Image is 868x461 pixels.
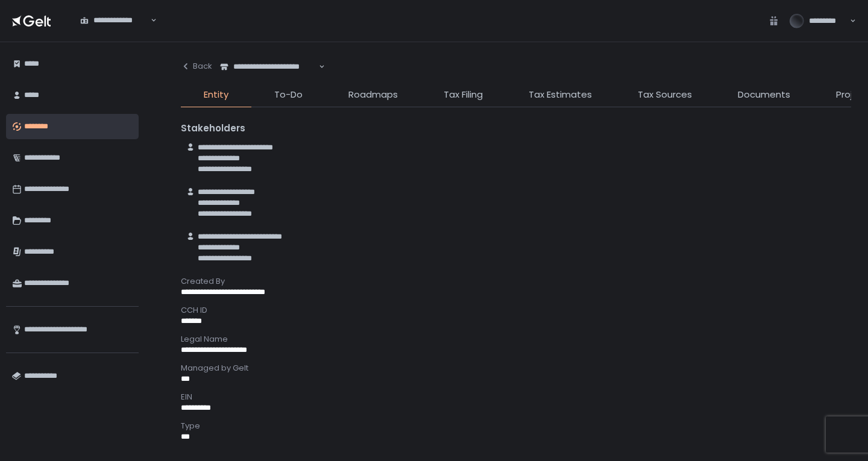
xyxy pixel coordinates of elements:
[204,88,228,102] span: Entity
[181,421,851,431] div: Type
[181,276,851,287] div: Created By
[212,54,325,80] div: Search for option
[444,88,483,102] span: Tax Filing
[529,88,592,102] span: Tax Estimates
[738,88,790,102] span: Documents
[638,88,692,102] span: Tax Sources
[149,14,149,27] input: Search for option
[274,88,303,102] span: To-Do
[72,8,157,33] div: Search for option
[181,54,212,78] button: Back
[181,61,212,72] div: Back
[181,392,851,403] div: EIN
[181,363,851,374] div: Managed by Gelt
[317,61,318,73] input: Search for option
[181,334,851,345] div: Legal Name
[181,305,851,316] div: CCH ID
[181,122,851,136] div: Stakeholders
[348,88,398,102] span: Roadmaps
